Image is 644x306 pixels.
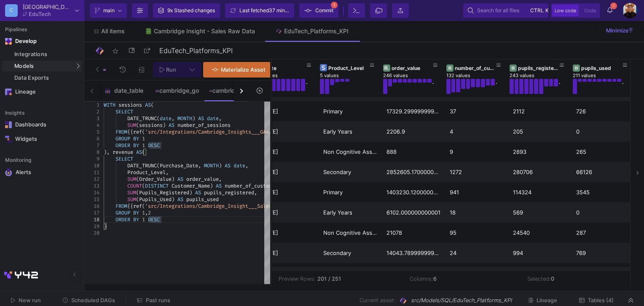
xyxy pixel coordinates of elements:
[386,142,440,162] div: 888
[105,88,111,94] img: SQL-Model type child icon
[142,149,145,156] span: (
[450,162,504,182] div: 1272
[84,216,99,223] div: 18
[204,189,254,196] span: pupils_registered
[84,223,99,230] div: 19
[133,203,142,209] span: ref
[84,169,99,176] div: 11
[113,149,133,156] span: revenue
[139,122,163,129] span: sessions
[84,230,99,236] div: 20
[5,89,12,95] img: Navigation icon
[166,169,169,176] span: ,
[496,79,497,94] div: .
[225,162,231,169] span: AS
[622,79,623,94] div: .
[84,122,99,129] div: 4
[84,102,99,108] div: 1
[142,216,145,223] span: 1
[576,223,630,243] div: 287
[581,65,623,71] div: pupils_used
[576,243,630,263] div: 769
[15,38,28,45] div: Develop
[29,11,51,17] div: EduTech
[166,67,176,73] span: Run
[260,142,314,162] div: [DATE]
[177,115,192,122] span: MONTH
[145,102,151,108] span: AS
[513,203,567,223] div: 569
[260,102,314,121] div: [DATE]
[513,263,567,283] div: 2026
[151,102,154,108] span: (
[386,162,440,182] div: 2852605.1700000083
[576,102,630,121] div: 726
[127,169,166,176] span: Product_Level
[84,176,99,183] div: 12
[551,276,554,282] b: 0
[216,183,222,189] span: AS
[186,176,219,183] span: order_value
[115,203,127,209] span: FROM
[260,223,314,243] div: [DATE]
[84,129,99,135] div: 5
[323,142,377,162] div: Non Cognitive Assessments
[127,203,133,209] span: {{
[513,223,567,243] div: 24540
[260,203,314,223] div: [DATE]
[528,5,544,16] button: ctrlk
[142,209,145,216] span: 1
[84,189,99,196] div: 14
[530,5,544,16] span: ctrl
[386,122,440,142] div: 2206.9
[320,72,383,79] div: 5 values
[204,162,219,169] span: MONTH
[142,203,145,209] span: (
[148,209,151,216] span: 2
[142,142,145,149] span: 1
[115,142,130,149] span: ORDER
[545,5,549,16] span: k
[573,72,636,79] div: 211 values
[118,102,142,108] span: sessions
[360,296,395,304] span: Current asset:
[167,4,215,17] div: 9x Stashed changes
[2,35,82,48] mat-expansion-panel-header: Navigation iconDevelop
[127,115,157,122] span: DATE_TRUNC
[142,129,145,135] span: (
[84,135,99,142] div: 6
[133,129,142,135] span: ref
[284,28,349,35] div: EduTech_Platforms_KPI
[84,162,99,169] div: 10
[219,162,222,169] span: )
[2,85,82,99] a: Navigation iconLineage
[275,28,282,35] img: Tab icon
[115,135,130,142] span: GROUP
[323,203,377,223] div: Early Years
[450,183,504,202] div: 941
[5,136,12,142] img: Navigation icon
[411,296,512,304] span: src/Models/SQL/EduTech_Platforms_KPI
[115,129,127,135] span: FROM
[84,115,99,122] div: 3
[559,79,560,94] div: .
[446,72,510,79] div: 132 values
[5,169,12,176] img: Navigation icon
[623,3,638,18] img: bg52tvgs8dxfpOhHYAd0g09LCcAxm85PnUXHwHyc.png
[127,122,136,129] span: SUM
[555,8,576,13] span: Low code
[513,243,567,263] div: 994
[260,263,314,283] div: [DATE]
[260,122,314,142] div: [DATE]
[160,115,172,122] span: date
[450,243,504,263] div: 24
[103,68,106,71] img: SQL-Model type child icon
[323,223,377,243] div: Non Cognitive Assessments
[576,162,630,182] div: 66126
[153,3,220,18] button: 9x Stashed changes
[145,183,169,189] span: DISTINCT
[16,169,70,176] div: Alerts
[315,4,333,17] span: Commit
[221,67,266,73] span: Materialize Asset
[576,183,630,202] div: 3545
